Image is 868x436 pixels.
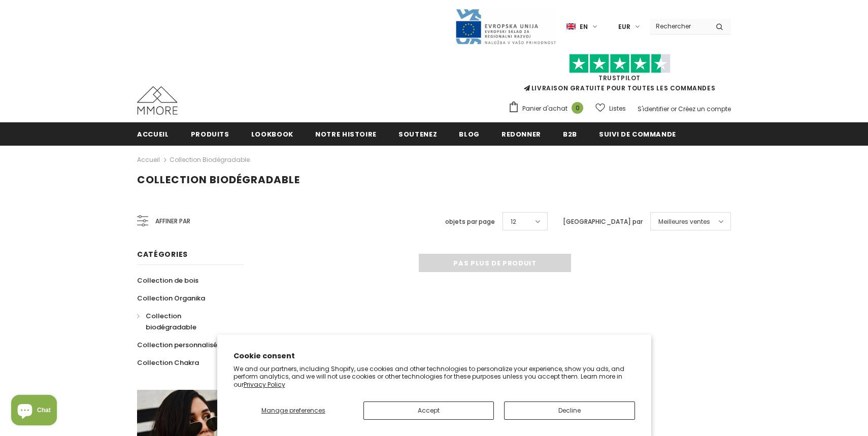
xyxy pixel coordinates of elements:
[8,395,60,428] inbox-online-store-chat: Shopify online store chat
[572,102,583,114] span: 0
[678,105,731,113] a: Créez un compte
[191,129,229,139] span: Produits
[363,401,494,420] button: Accept
[598,74,641,82] a: TrustPilot
[508,101,588,116] a: Panier d'achat 0
[595,99,626,117] a: Listes
[244,380,285,389] a: Privacy Policy
[502,122,541,145] a: Redonner
[261,406,325,415] span: Manage preferences
[137,272,198,289] a: Collection de bois
[137,340,221,350] span: Collection personnalisée
[155,216,190,227] span: Affiner par
[137,129,169,139] span: Accueil
[137,336,221,354] a: Collection personnalisée
[459,129,480,139] span: Blog
[671,105,677,113] span: or
[658,217,710,227] span: Meilleures ventes
[455,22,556,30] a: Javni Razpis
[459,122,480,145] a: Blog
[137,358,199,367] span: Collection Chakra
[137,289,205,307] a: Collection Organika
[137,249,188,259] span: Catégories
[233,351,635,361] h2: Cookie consent
[251,129,293,139] span: Lookbook
[599,122,676,145] a: Suivi de commande
[563,129,577,139] span: B2B
[137,354,199,372] a: Collection Chakra
[315,122,377,145] a: Notre histoire
[191,122,229,145] a: Produits
[398,122,437,145] a: soutenez
[599,129,676,139] span: Suivi de commande
[398,129,437,139] span: soutenez
[315,129,377,139] span: Notre histoire
[580,22,588,32] span: en
[563,122,577,145] a: B2B
[569,54,671,74] img: Faites confiance aux étoiles pilotes
[146,311,196,332] span: Collection biodégradable
[563,217,643,227] label: [GEOGRAPHIC_DATA] par
[137,293,205,303] span: Collection Organika
[233,401,353,420] button: Manage preferences
[233,365,635,389] p: We and our partners, including Shopify, use cookies and other technologies to personalize your ex...
[522,104,567,114] span: Panier d'achat
[566,22,576,31] img: i-lang-1.png
[609,104,626,114] span: Listes
[137,173,300,187] span: Collection biodégradable
[638,105,669,113] a: S'identifier
[502,129,541,139] span: Redonner
[137,122,169,145] a: Accueil
[137,307,232,336] a: Collection biodégradable
[508,58,731,92] span: LIVRAISON GRATUITE POUR TOUTES LES COMMANDES
[618,22,630,32] span: EUR
[251,122,293,145] a: Lookbook
[511,217,516,227] span: 12
[650,19,708,33] input: Search Site
[137,276,198,285] span: Collection de bois
[445,217,495,227] label: objets par page
[170,155,250,164] a: Collection biodégradable
[504,401,635,420] button: Decline
[137,86,178,115] img: Cas MMORE
[137,154,160,166] a: Accueil
[455,8,556,45] img: Javni Razpis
